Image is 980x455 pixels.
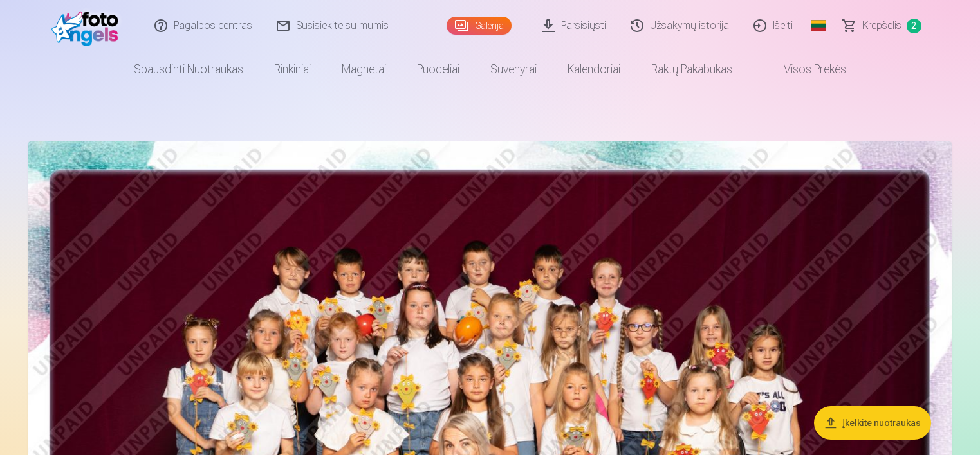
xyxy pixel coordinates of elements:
img: /fa2 [51,5,125,46]
a: Suvenyrai [475,51,552,87]
span: 2 [907,19,921,33]
span: Krepšelis [862,18,901,33]
button: Įkelkite nuotraukas [814,406,931,440]
a: Galerija [447,17,512,35]
a: Magnetai [326,51,402,87]
a: Puodeliai [402,51,475,87]
a: Kalendoriai [552,51,636,87]
a: Raktų pakabukas [636,51,748,87]
a: Visos prekės [748,51,862,87]
a: Spausdinti nuotraukas [118,51,259,87]
a: Rinkiniai [259,51,326,87]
